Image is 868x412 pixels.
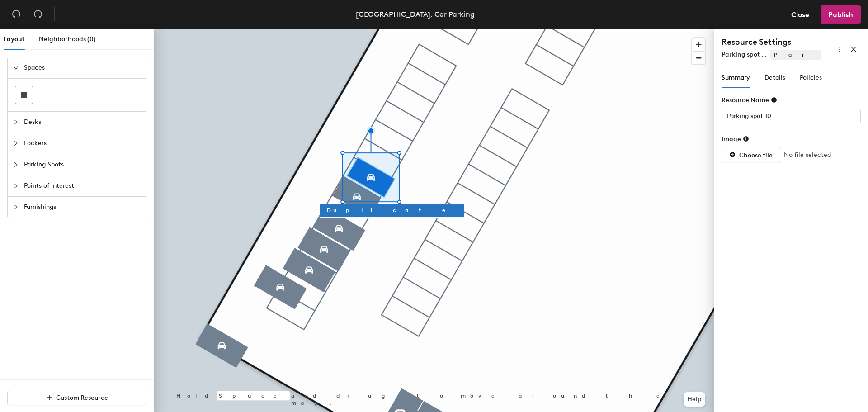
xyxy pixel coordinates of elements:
span: Publish [828,10,853,19]
span: Spaces [24,57,141,78]
span: Desks [24,112,141,133]
span: Choose file [739,152,773,159]
div: Image [722,135,749,143]
span: collapsed [13,162,19,167]
span: close [850,46,857,52]
span: Details [764,74,785,81]
span: Duplicate [327,206,457,214]
span: collapsed [13,183,19,189]
button: Close [783,5,817,24]
span: Layout [4,35,24,43]
span: Close [791,10,809,19]
span: more [836,46,842,52]
span: Points of Interest [24,175,141,196]
input: Unknown Parking Spots [722,109,861,123]
span: Furnishings [24,197,141,218]
button: Help [684,392,705,407]
span: Lockers [24,133,141,154]
span: collapsed [13,141,19,146]
span: Parking spot ... [722,51,767,58]
span: Custom Resource [56,394,108,402]
h4: Resource Settings [722,36,821,48]
span: collapsed [13,119,19,125]
button: Choose file [722,148,780,162]
span: Policies [800,74,822,81]
button: Publish [821,5,861,24]
span: expanded [13,65,19,71]
button: Custom Resource [7,391,146,405]
button: Duplicate [320,204,464,217]
div: [GEOGRAPHIC_DATA], Car Parking [356,9,475,20]
span: collapsed [13,204,19,210]
button: Undo (⌘ + Z) [7,5,25,24]
div: Resource Name [722,96,777,104]
span: Summary [722,74,750,81]
button: Redo (⌘ + ⇧ + Z) [29,5,47,24]
span: Neighborhoods (0) [39,35,96,43]
span: No file selected [784,150,831,160]
span: Parking Spots [24,154,141,175]
span: undo [12,9,21,19]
